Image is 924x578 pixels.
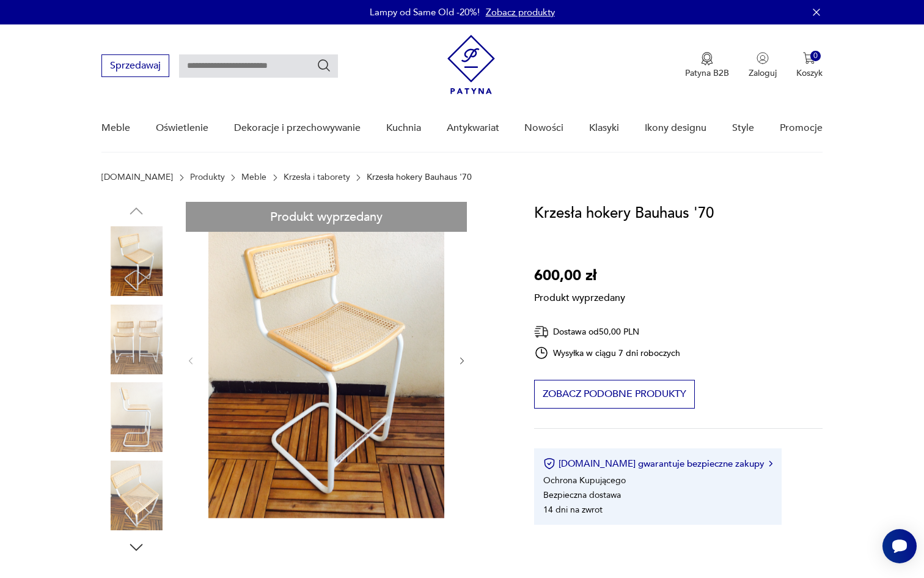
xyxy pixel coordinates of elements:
p: Patyna B2B [685,67,729,79]
a: Zobacz produkty [486,6,555,18]
li: 14 dni na zwrot [543,504,603,516]
p: Koszyk [796,67,823,79]
a: Kuchnia [386,105,421,152]
button: 0Koszyk [796,52,823,79]
div: 0 [810,51,821,61]
a: Antykwariat [447,105,499,152]
iframe: Smartsupp widget button [882,529,917,563]
a: Nowości [524,105,563,152]
a: [DOMAIN_NAME] [101,172,173,182]
img: Ikona strzałki w prawo [769,461,772,467]
li: Bezpieczna dostawa [543,489,621,501]
button: Szukaj [317,58,331,73]
button: Zobacz podobne produkty [534,380,695,409]
img: Ikonka użytkownika [757,52,769,64]
img: Ikona medalu [701,52,713,65]
p: 600,00 zł [534,264,625,287]
p: Zaloguj [749,67,777,79]
button: [DOMAIN_NAME] gwarantuje bezpieczne zakupy [543,458,772,470]
button: Sprzedawaj [101,54,169,77]
a: Ikony designu [645,105,706,152]
p: Produkt wyprzedany [534,287,625,305]
img: Ikona certyfikatu [543,458,555,470]
a: Oświetlenie [156,105,208,152]
h1: Krzesła hokery Bauhaus '70 [534,202,714,225]
div: Dostawa od 50,00 PLN [534,324,681,339]
a: Krzesła i taborety [284,172,350,182]
img: Patyna - sklep z meblami i dekoracjami vintage [447,35,495,94]
li: Ochrona Kupującego [543,475,626,486]
p: Lampy od Same Old -20%! [370,6,480,18]
a: Sprzedawaj [101,62,169,71]
a: Produkty [190,172,225,182]
a: Dekoracje i przechowywanie [234,105,361,152]
a: Meble [101,105,130,152]
button: Zaloguj [749,52,777,79]
div: Wysyłka w ciągu 7 dni roboczych [534,346,681,360]
a: Style [732,105,754,152]
a: Klasyki [589,105,619,152]
p: Krzesła hokery Bauhaus '70 [367,172,472,182]
img: Ikona dostawy [534,324,549,339]
a: Ikona medaluPatyna B2B [685,52,729,79]
a: Meble [241,172,266,182]
a: Promocje [780,105,823,152]
button: Patyna B2B [685,52,729,79]
img: Ikona koszyka [803,52,815,64]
